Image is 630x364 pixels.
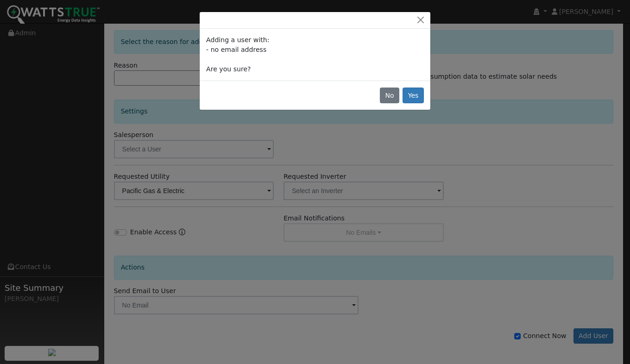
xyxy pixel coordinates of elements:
[403,88,424,103] button: Yes
[380,88,399,103] button: No
[414,15,427,25] button: Close
[206,36,269,44] span: Adding a user with:
[206,46,266,53] span: - no email address
[206,65,251,73] span: Are you sure?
